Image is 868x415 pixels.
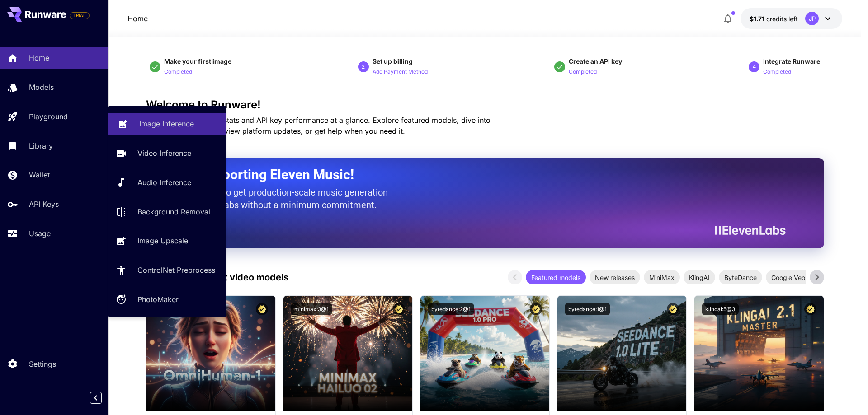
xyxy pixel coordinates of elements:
a: PhotoMaker [108,289,226,311]
p: Image Inference [139,118,194,129]
a: ControlNet Preprocess [108,259,226,281]
nav: breadcrumb [127,13,148,24]
button: Certified Model – Vetted for best performance and includes a commercial license. [256,303,268,315]
p: API Keys [29,199,59,210]
img: alt [283,296,412,411]
img: alt [694,296,823,411]
p: Image Upscale [137,235,188,246]
p: Wallet [29,169,50,180]
p: Completed [569,68,597,76]
p: ControlNet Preprocess [137,265,215,275]
span: TRIAL [70,12,89,19]
p: 2 [362,63,365,71]
span: ByteDance [719,273,762,282]
div: JP [805,12,819,25]
p: PhotoMaker [137,294,179,305]
h2: Now Supporting Eleven Music! [169,166,779,183]
span: Set up billing [373,57,413,65]
p: 4 [753,63,756,71]
span: Integrate Runware [763,57,820,65]
p: Video Inference [137,148,191,159]
p: Completed [164,68,192,76]
span: KlingAI [684,273,715,282]
p: Completed [763,68,791,76]
button: Certified Model – Vetted for best performance and includes a commercial license. [393,303,405,315]
span: Create an API key [569,57,622,65]
span: Featured models [526,273,586,282]
a: Image Upscale [108,230,226,252]
a: Background Removal [108,201,226,223]
button: Certified Model – Vetted for best performance and includes a commercial license. [804,303,816,315]
a: Audio Inference [108,172,226,194]
button: Certified Model – Vetted for best performance and includes a commercial license. [667,303,679,315]
p: Home [29,52,49,63]
span: credits left [766,15,798,23]
button: klingai:5@3 [702,303,739,315]
span: Google Veo [766,273,811,282]
button: minimax:3@1 [291,303,332,315]
button: bytedance:1@1 [565,303,610,315]
span: Check out your usage stats and API key performance at a glance. Explore featured models, dive int... [146,116,491,135]
span: New releases [590,273,640,282]
img: alt [420,296,549,411]
img: alt [146,296,275,411]
p: Add Payment Method [373,68,428,76]
p: Background Removal [137,206,210,217]
div: $1.7101 [750,14,798,23]
p: Library [29,140,53,151]
img: alt [557,296,686,411]
span: $1.71 [750,15,766,23]
p: The only way to get production-scale music generation from Eleven Labs without a minimum commitment. [169,186,395,211]
p: Audio Inference [137,177,191,188]
h3: Welcome to Runware! [146,98,824,111]
p: Settings [29,359,56,369]
p: Models [29,82,54,93]
button: Collapse sidebar [90,392,102,404]
a: Image Inference [108,113,226,135]
button: Certified Model – Vetted for best performance and includes a commercial license. [530,303,542,315]
button: $1.7101 [741,8,842,29]
span: MiniMax [644,273,680,282]
a: Video Inference [108,142,226,164]
p: Home [127,13,148,24]
span: Make your first image [164,57,231,65]
p: Playground [29,111,68,122]
span: Add your payment card to enable full platform functionality. [70,10,90,21]
button: bytedance:2@1 [428,303,474,315]
div: Collapse sidebar [97,390,108,406]
p: Usage [29,228,51,239]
